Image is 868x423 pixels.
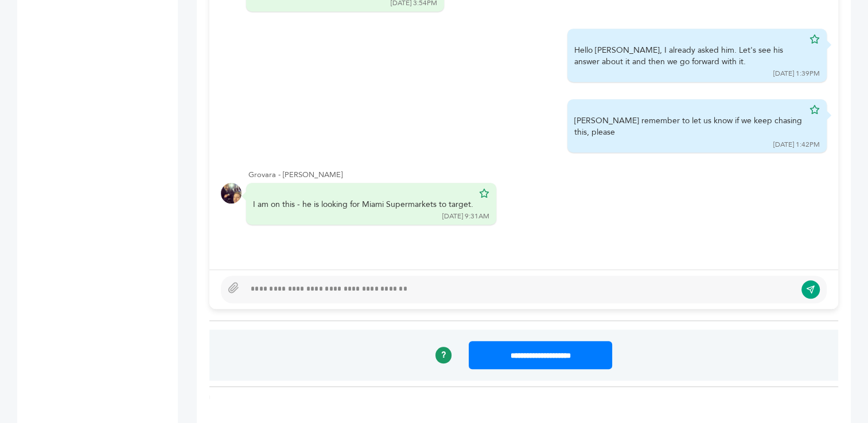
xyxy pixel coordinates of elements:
a: ? [435,347,451,363]
div: I am on this - he is looking for Miami Supermarkets to target. [253,199,473,210]
div: [DATE] 1:39PM [773,69,820,79]
div: [DATE] 9:31AM [442,211,489,221]
div: Grovara - [PERSON_NAME] [248,170,827,180]
div: [DATE] 1:42PM [773,140,820,150]
div: Hello [PERSON_NAME], I already asked him. Let's see his answer about it and then we go forward wi... [574,45,804,67]
div: [PERSON_NAME] remember to let us know if we keep chasing this, please [574,115,804,138]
